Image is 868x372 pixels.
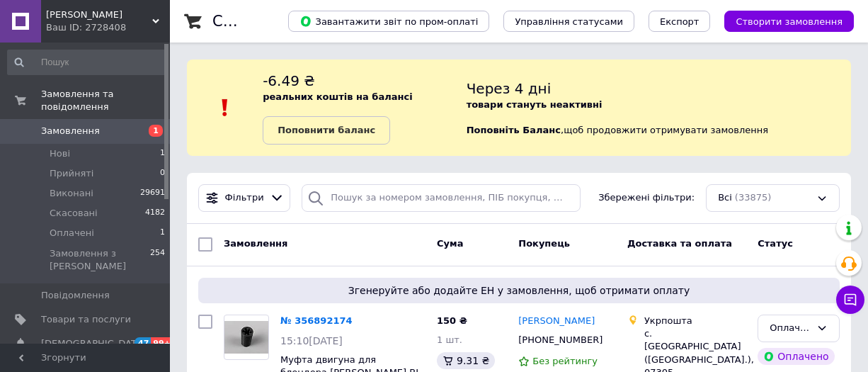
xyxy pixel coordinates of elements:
span: 4182 [145,207,165,220]
b: реальних коштів на балансі [263,91,413,102]
span: Cума [437,238,463,249]
span: 1 шт. [437,334,462,345]
span: Замовлення [41,125,100,137]
input: Пошук [7,50,166,75]
button: Експорт [649,11,711,32]
span: -6.49 ₴ [263,72,315,89]
a: Створити замовлення [710,16,854,26]
span: Створити замовлення [736,16,843,27]
span: (33875) [735,192,772,203]
span: Скасовані [50,207,98,220]
a: Фото товару [224,315,269,360]
span: Товари та послуги [41,313,131,326]
span: Згенеруйте або додайте ЕН у замовлення, щоб отримати оплату [204,283,834,298]
span: Доставка та оплата [627,238,732,249]
span: Оплачені [50,227,94,239]
span: козак Васьок [46,9,152,21]
span: Збережені фільтри: [598,191,695,205]
span: Експорт [660,16,699,27]
span: Управління статусами [515,16,623,27]
span: 1 [160,227,165,239]
button: Чат з покупцем [836,286,864,314]
b: Поповнити баланс [278,125,375,135]
span: [DEMOGRAPHIC_DATA] [41,337,146,350]
button: Управління статусами [503,11,634,32]
span: 15:10[DATE] [280,335,343,346]
a: № 356892174 [280,315,353,326]
span: Прийняті [50,167,93,180]
input: Пошук за номером замовлення, ПІБ покупця, номером телефону, Email, номером накладної [302,184,581,212]
div: Ваш ID: 2728408 [46,21,170,34]
a: [PERSON_NAME] [518,315,595,328]
div: 9.31 ₴ [437,352,495,369]
h1: Список замовлень [212,13,356,30]
div: [PHONE_NUMBER] [515,331,605,349]
div: Укрпошта [644,315,746,327]
b: товари стануть неактивні [467,99,603,110]
span: 29691 [140,187,165,200]
span: Покупець [518,238,570,249]
img: :exclamation: [215,97,236,118]
span: 0 [160,167,165,180]
span: Всі [718,191,732,205]
span: 150 ₴ [437,315,467,326]
div: Оплачено [758,348,834,365]
button: Створити замовлення [724,11,854,32]
img: Фото товару [224,321,268,354]
a: Поповнити баланс [263,116,390,145]
span: 1 [160,147,165,160]
span: Повідомлення [41,289,110,302]
div: , щоб продовжити отримувати замовлення [467,71,851,145]
b: Поповніть Баланс [467,125,561,135]
span: Нові [50,147,70,160]
span: Фільтри [225,191,264,205]
span: Статус [758,238,793,249]
span: Замовлення та повідомлення [41,88,170,113]
span: 99+ [151,337,174,349]
button: Завантажити звіт по пром-оплаті [288,11,489,32]
span: 254 [150,247,165,273]
span: 47 [135,337,151,349]
span: 1 [149,125,163,137]
span: Завантажити звіт по пром-оплаті [299,15,478,28]
span: Замовлення [224,238,287,249]
span: Виконані [50,187,93,200]
span: Без рейтингу [532,356,598,366]
span: Замовлення з [PERSON_NAME] [50,247,150,273]
div: Оплачено [770,321,811,336]
span: Через 4 дні [467,80,552,97]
